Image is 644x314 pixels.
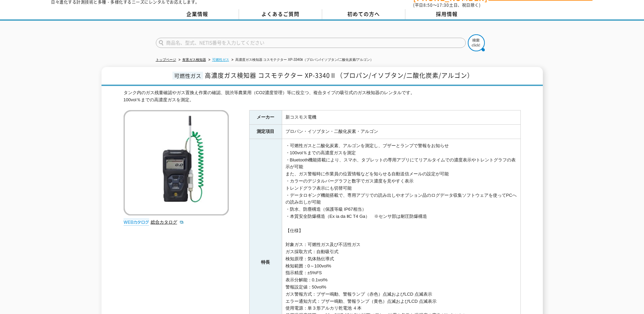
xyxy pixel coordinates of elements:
img: 高濃度ガス検知器 コスモテクター XP-3340Ⅱ（プロパン/イソブタン/二酸化炭素/アルゴン） [124,110,229,215]
div: タンク内のガス残量確認やガス置換え作業の確認、脱渋等農業用（CO2濃度管理）等に役立つ、複合タイプの吸引式のガス検知器のレンタルです。 100vol％までの高濃度ガスを測定。 [124,89,521,104]
a: 採用情報 [405,9,489,19]
a: 可燃性ガス [212,58,229,62]
span: 8:50 [423,2,433,8]
th: 測定項目 [249,125,282,139]
img: btn_search.png [468,34,485,51]
span: (平日 ～ 土日、祝日除く) [413,2,480,8]
td: 新コスモス電機 [282,110,520,125]
span: 初めての方へ [347,10,380,18]
th: メーカー [249,110,282,125]
a: よくあるご質問 [239,9,322,19]
a: 企業情報 [156,9,239,19]
span: 高濃度ガス検知器 コスモテクター XP-3340Ⅱ（プロパン/イソブタン/二酸化炭素/アルゴン） [205,71,474,80]
a: 初めての方へ [322,9,405,19]
li: 高濃度ガス検知器 コスモテクター XP-3340Ⅱ（プロパン/イソブタン/二酸化炭素/アルゴン） [230,56,374,64]
a: 総合カタログ [151,220,184,225]
td: プロパン・イソブタン・二酸化炭素・アルゴン [282,125,520,139]
span: 17:30 [437,2,449,8]
a: トップページ [156,58,176,62]
img: webカタログ [124,219,149,226]
input: 商品名、型式、NETIS番号を入力してください [156,38,466,48]
a: 有害ガス検知器 [182,58,206,62]
span: 可燃性ガス [172,72,203,80]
